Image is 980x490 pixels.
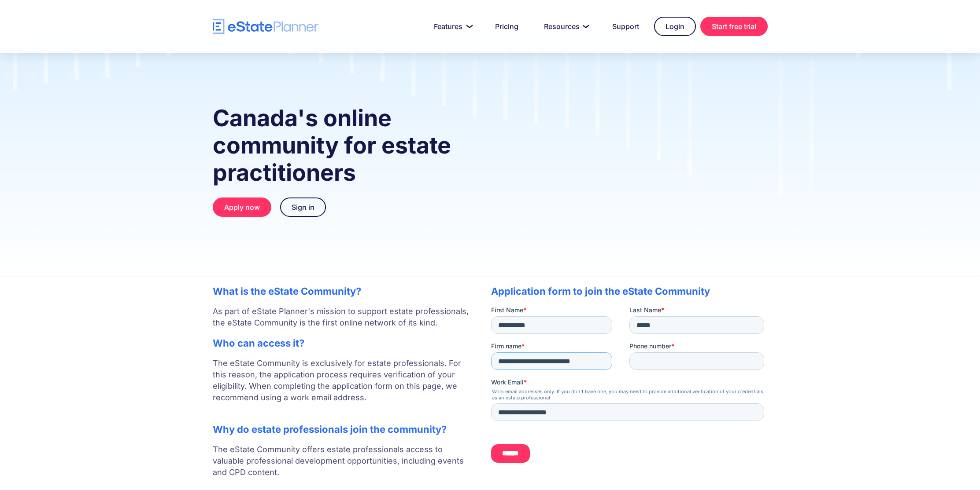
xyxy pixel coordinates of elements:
h2: What is the eState Community? [213,285,473,297]
iframe: Form 0 [491,306,768,469]
a: Pricing [484,18,529,35]
a: Sign in [280,197,326,217]
p: As part of eState Planner's mission to support estate professionals, the eState Community is the ... [213,306,473,329]
h2: Who can access it? [213,337,473,349]
a: home [213,19,318,34]
a: Resources [533,18,597,35]
a: Apply now [213,197,271,217]
p: The eState Community is exclusively for estate professionals. For this reason, the application pr... [213,358,473,415]
a: Login [654,17,696,36]
strong: Canada's online community for estate practitioners [213,104,451,186]
a: Support [602,18,650,35]
a: Features [423,18,480,35]
h2: Application form to join the eState Community [491,285,768,297]
h2: Why do estate professionals join the community? [213,424,473,435]
a: Start free trial [700,17,768,36]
